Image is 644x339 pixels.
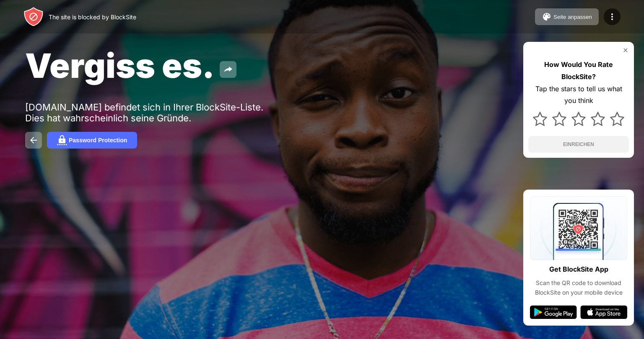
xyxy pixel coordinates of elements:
[23,7,44,27] img: header-logo.svg
[552,112,566,126] img: star.svg
[25,45,215,86] span: Vergiss es.
[47,132,137,149] button: Password Protection
[223,64,233,74] img: share.svg
[528,136,629,153] button: EINREICHEN
[622,47,629,54] img: rate-us-close.svg
[530,278,627,297] div: Scan the QR code to download BlockSite on your mobile device
[553,14,592,20] div: Seite anpassen
[610,112,624,126] img: star.svg
[25,102,284,123] div: [DOMAIN_NAME] befindet sich in Ihrer BlockSite-Liste. Dies hat wahrscheinlich seine Gründe.
[580,306,627,319] img: app-store.svg
[549,263,608,275] div: Get BlockSite App
[607,12,617,22] img: menu-icon.svg
[591,112,605,126] img: star.svg
[69,137,127,144] div: Password Protection
[571,112,586,126] img: star.svg
[535,8,599,25] button: Seite anpassen
[533,112,547,126] img: star.svg
[530,306,577,319] img: google-play.svg
[542,12,552,22] img: pallet.svg
[530,196,627,260] img: qrcode.svg
[528,83,629,107] div: Tap the stars to tell us what you think
[49,13,136,21] div: The site is blocked by BlockSite
[528,59,629,83] div: How Would You Rate BlockSite?
[57,135,67,145] img: password.svg
[29,135,39,145] img: back.svg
